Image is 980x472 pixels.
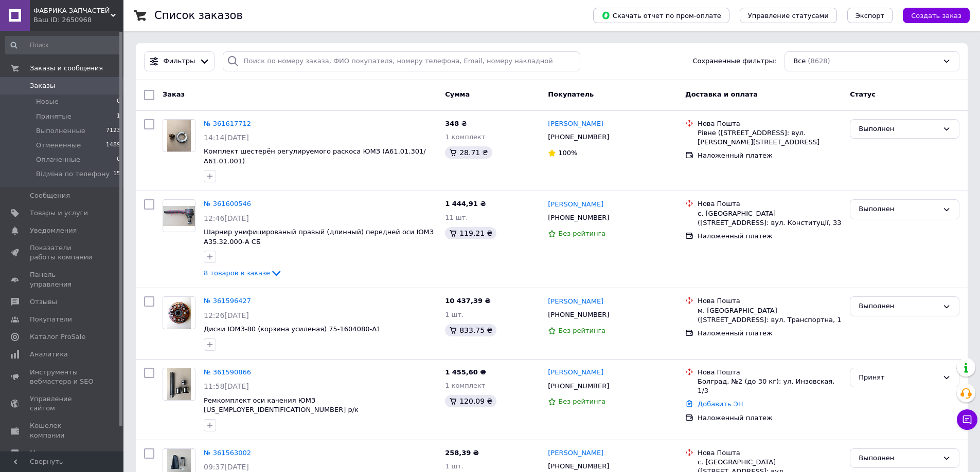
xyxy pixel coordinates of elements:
[33,15,123,25] div: Ваш ID: 2650968
[698,296,842,306] div: Нова Пошта
[911,12,961,20] span: Создать заказ
[698,377,842,395] div: Болград, №2 (до 30 кг): ул. Инзовская, 1/3
[903,8,970,23] button: Создать заказ
[548,133,609,141] span: [PHONE_NUMBER]
[558,230,605,237] span: Без рейтинга
[548,200,603,210] a: [PERSON_NAME]
[445,200,486,207] span: 1 444,91 ₴
[445,382,485,389] span: 1 комплект
[859,372,938,383] div: Принят
[593,8,729,23] button: Скачать отчет по пром-оплате
[163,199,195,232] a: Фото товару
[204,449,251,457] a: № 361563002
[698,368,842,377] div: Нова Пошта
[30,368,95,386] span: Инструменты вебмастера и SEO
[204,269,282,277] a: 8 товаров в заказе
[698,128,842,147] div: Рівне ([STREET_ADDRESS]: вул. [PERSON_NAME][STREET_ADDRESS]
[106,141,120,150] span: 1489
[445,120,467,127] span: 348 ₴
[698,329,842,338] div: Наложенный платеж
[167,120,191,152] img: Фото товару
[548,119,603,129] a: [PERSON_NAME]
[204,200,251,207] a: № 361600546
[859,204,938,215] div: Выполнен
[106,126,120,136] span: 7123
[33,6,111,15] span: ФАБРИКА ЗАПЧАСТЕЙ
[30,394,95,413] span: Управление сайтом
[204,397,359,414] a: Ремкомплект оси качения ЮМЗ [US_EMPLOYER_IDENTIFICATION_NUMBER] р/к
[30,243,95,262] span: Показатели работы компании
[445,449,479,457] span: 258,39 ₴
[113,169,120,179] span: 15
[698,209,842,228] div: с. [GEOGRAPHIC_DATA] ([STREET_ADDRESS]: вул. Конституції, 33
[30,350,68,359] span: Аналитика
[204,297,251,305] a: № 361596427
[698,119,842,128] div: Нова Пошта
[30,297,57,307] span: Отзывы
[893,11,970,19] a: Создать заказ
[204,214,249,222] span: 12:46[DATE]
[748,12,829,20] span: Управление статусами
[548,462,609,470] span: [PHONE_NUMBER]
[204,463,249,471] span: 09:37[DATE]
[445,146,492,159] div: 28.71 ₴
[740,8,837,23] button: Управление статусами
[30,315,72,324] span: Покупатели
[445,311,464,318] span: 1 шт.
[558,398,605,405] span: Без рейтинга
[698,199,842,209] div: Нова Пошта
[698,400,743,408] a: Добавить ЭН
[698,151,842,160] div: Наложенный платеж
[204,269,270,277] span: 8 товаров в заказе
[957,409,977,430] button: Чат с покупателем
[117,97,120,106] span: 0
[548,297,603,307] a: [PERSON_NAME]
[204,147,426,165] a: Комплект шестерён регулируемого раскоса ЮМЗ (А61.01.301/А61.01.001)
[698,413,842,423] div: Наложенный платеж
[36,169,110,179] span: Відміна по телефону
[548,214,609,221] span: [PHONE_NUMBER]
[30,332,85,342] span: Каталог ProSale
[698,306,842,325] div: м. [GEOGRAPHIC_DATA] ([STREET_ADDRESS]: вул. Транспортна, 1
[601,11,721,20] span: Скачать отчет по пром-оплате
[859,301,938,312] div: Выполнен
[548,311,609,318] span: [PHONE_NUMBER]
[30,270,95,289] span: Панель управления
[163,90,185,98] span: Заказ
[445,462,464,470] span: 1 шт.
[117,112,120,121] span: 1
[204,311,249,319] span: 12:26[DATE]
[850,90,876,98] span: Статус
[164,56,195,66] span: Фильтры
[692,56,776,66] span: Сохраненные фильтры:
[204,120,251,127] a: № 361617712
[163,206,195,225] img: Фото товару
[685,90,758,98] span: Доставка и оплата
[204,228,434,246] a: Шарнир унифицированый правый (длинный) передней оси ЮМЗ А35.32.000-А СБ
[445,90,470,98] span: Сумма
[548,448,603,458] a: [PERSON_NAME]
[445,297,490,305] span: 10 437,39 ₴
[167,368,191,400] img: Фото товару
[859,453,938,464] div: Выполнен
[558,327,605,334] span: Без рейтинга
[30,421,95,440] span: Кошелек компании
[445,324,496,336] div: 833.75 ₴
[808,57,830,65] span: (8628)
[30,64,103,73] span: Заказы и сообщения
[548,382,609,390] span: [PHONE_NUMBER]
[36,141,81,150] span: Отмененные
[445,133,485,141] span: 1 комплект
[36,126,85,136] span: Выполненные
[445,395,496,407] div: 120.09 ₴
[117,155,120,164] span: 0
[30,209,88,218] span: Товары и услуги
[204,368,251,376] a: № 361590866
[204,382,249,390] span: 11:58[DATE]
[445,214,468,221] span: 11 шт.
[163,119,195,152] a: Фото товару
[204,325,381,333] span: Диски ЮМЗ-80 (корзина усиленая) 75-1604080-А1
[204,134,249,142] span: 14:14[DATE]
